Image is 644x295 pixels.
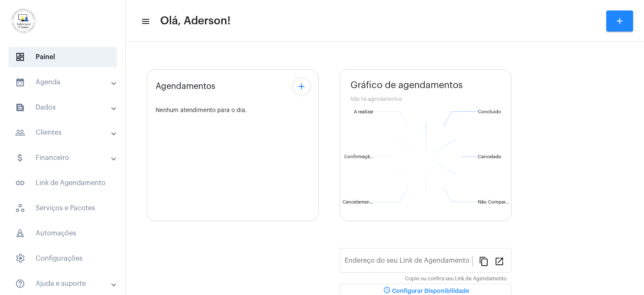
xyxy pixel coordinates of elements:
[15,128,112,138] mat-panel-title: Clientes
[344,154,374,159] text: Confirmaçã...
[5,123,125,143] mat-expansion-panel-header: sidenav iconClientes
[382,288,469,294] span: Configurar Disponibilidade
[15,253,25,264] span: sidenav icon
[15,153,112,163] mat-panel-title: Financeiro
[15,279,112,289] mat-panel-title: Ajuda e suporte
[160,14,231,28] span: Olá, Aderson!
[296,81,306,91] mat-icon: add
[5,72,125,92] mat-expansion-panel-header: sidenav iconAgenda
[5,148,125,168] mat-expansion-panel-header: sidenav iconFinanceiro
[8,223,117,243] span: Automações
[478,200,509,204] text: Não Compar...
[351,80,463,90] span: Gráfico de agendamentos
[15,279,25,289] mat-icon: sidenav icon
[405,276,506,282] mat-hint: Copie ou confira seu Link de Agendamento
[5,274,125,294] mat-expansion-panel-header: sidenav iconAjuda e suporte
[8,173,117,193] span: Link de Agendamento
[343,200,374,204] text: Cancelamen...
[478,110,501,114] text: Concluído
[15,52,25,62] span: sidenav icon
[15,228,25,238] span: sidenav icon
[15,77,112,87] mat-panel-title: Agenda
[156,107,310,114] div: Nenhum atendimento para o dia.
[479,256,489,266] mat-icon: content_copy
[15,203,25,213] span: sidenav icon
[7,4,40,38] img: d7e3195d-0907-1efa-a796-b593d293ae59.png
[494,256,504,266] mat-icon: open_in_new
[15,153,25,163] mat-icon: sidenav icon
[15,102,25,112] mat-icon: sidenav icon
[15,77,25,87] mat-icon: sidenav icon
[615,16,625,26] mat-icon: add
[354,110,374,114] text: A realizar
[8,198,117,218] span: Serviços e Pacotes
[15,102,112,112] mat-panel-title: Dados
[8,248,117,269] span: Configurações
[478,154,501,159] text: Cancelado
[8,47,117,67] span: Painel
[141,16,149,26] mat-icon: sidenav icon
[15,128,25,138] mat-icon: sidenav icon
[15,178,25,188] mat-icon: sidenav icon
[5,97,125,117] mat-expansion-panel-header: sidenav iconDados
[345,258,472,266] input: Link
[156,82,216,91] span: Agendamentos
